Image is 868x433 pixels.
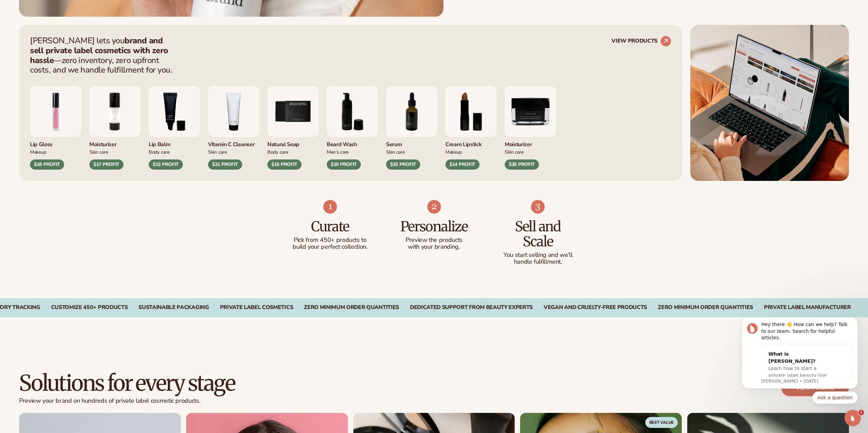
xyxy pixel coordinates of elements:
h3: Curate [292,219,369,234]
div: Skin Care [208,148,259,155]
div: Vegan and Cruelty-Free Products [544,304,647,311]
div: Men’s Care [327,148,378,155]
div: CUSTOMIZE 450+ PRODUCTS [51,304,128,311]
div: Beard Wash [327,137,378,148]
div: $32 PROFIT [386,159,420,170]
div: Makeup [445,148,497,155]
div: Serum [386,137,437,148]
h3: Sell and Scale [500,219,576,249]
img: Moisturizer. [505,86,556,137]
img: Nature bar of soap. [267,86,319,137]
p: [PERSON_NAME] lets you —zero inventory, zero upfront costs, and we handle fulfillment for you. [30,36,177,75]
div: $16 PROFIT [30,159,64,170]
div: 3 / 9 [149,86,200,170]
p: Pick from 450+ products to build your perfect collection. [292,237,369,250]
p: with your branding. [396,244,472,250]
div: $14 PROFIT [445,159,480,170]
span: 2 [858,410,864,415]
img: Luxury cream lipstick. [445,86,497,137]
a: VIEW PRODUCTS [612,36,671,47]
div: Lip Balm [149,137,200,148]
div: Natural Soap [267,137,319,148]
h2: Solutions for every stage [19,372,235,395]
div: 8 / 9 [445,86,497,170]
iframe: Intercom notifications message [732,318,868,408]
div: $12 PROFIT [149,159,183,170]
strong: brand and sell private label cosmetics with zero hassle [30,35,168,66]
div: 9 / 9 [505,86,556,170]
div: 6 / 9 [327,86,378,170]
div: Message content [30,4,121,60]
span: Learn how to start a private label beauty line with [PERSON_NAME] [37,48,95,68]
p: You start selling and we'll [500,252,576,259]
img: Shopify Image 9 [531,200,545,214]
div: Quick reply options [10,74,126,86]
div: 4 / 9 [208,86,259,170]
img: Foaming beard wash. [327,86,378,137]
button: Quick reply: Ask a question [81,74,126,86]
div: Cream Lipstick [445,137,497,148]
div: $35 PROFIT [505,159,539,170]
p: handle fulfillment. [500,259,576,265]
div: Skin Care [505,148,556,155]
div: Moisturizer [89,137,141,148]
p: Message from Lee, sent 6d ago [30,61,121,67]
div: Hey there 👋 How can we help? Talk to our team. Search for helpful articles. [30,4,121,24]
div: DEDICATED SUPPORT FROM BEAUTY EXPERTS [410,304,533,311]
img: Profile image for Lee [15,5,26,16]
div: Vitamin C Cleanser [208,137,259,148]
div: Skin Care [89,148,141,155]
div: What is [PERSON_NAME]?Learn how to start a private label beauty line with [PERSON_NAME] [30,28,107,74]
div: Body Care [267,148,319,155]
div: Skin Care [386,148,437,155]
div: 1 / 9 [30,86,81,170]
img: Shopify Image 7 [323,200,337,214]
img: Vitamin c cleanser. [208,86,259,137]
img: Moisturizing lotion. [89,86,141,137]
img: Smoothing lip balm. [149,86,200,137]
div: 2 / 9 [89,86,141,170]
div: PRIVATE LABEL COSMETICS [220,304,293,311]
img: Collagen and retinol serum. [386,86,437,137]
iframe: Intercom live chat [844,410,861,426]
div: SUSTAINABLE PACKAGING [138,304,209,311]
div: 5 / 9 [267,86,319,170]
div: Lip Gloss [30,137,81,148]
img: Shopify Image 5 [690,25,849,181]
h3: Personalize [396,219,472,234]
div: Makeup [30,148,81,155]
div: ZERO MINIMUM ORDER QUANTITIES [304,304,399,311]
span: Best Value [645,417,678,428]
p: Preview your brand on hundreds of private label cosmetic products. [19,397,235,405]
div: $15 PROFIT [267,159,301,170]
img: Shopify Image 8 [427,200,441,214]
img: Pink lip gloss. [30,86,81,137]
div: Body Care [149,148,200,155]
div: $17 PROFIT [89,159,123,170]
div: What is [PERSON_NAME]? [37,33,100,47]
div: Moisturizer [505,137,556,148]
p: Preview the products [396,237,472,244]
div: PRIVATE LABEL MANUFACTURER [764,304,851,311]
div: $21 PROFIT [208,159,242,170]
div: $10 PROFIT [327,159,361,170]
div: 7 / 9 [386,86,437,170]
div: Zero Minimum Order Quantities [658,304,753,311]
